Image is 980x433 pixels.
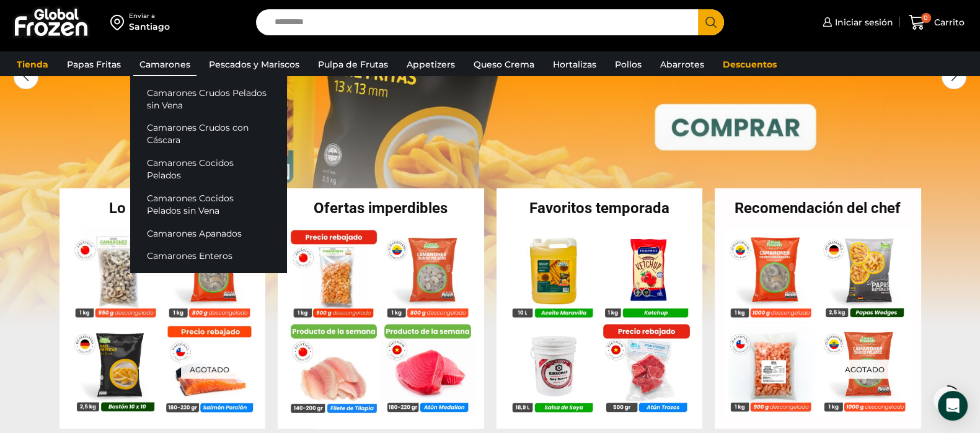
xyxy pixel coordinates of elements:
div: Enviar a [129,12,170,20]
a: Camarones [133,53,196,76]
h2: Recomendación del chef [715,201,921,216]
a: Iniciar sesión [819,10,893,35]
a: Descuentos [717,53,783,76]
p: Agotado [180,360,237,379]
span: Carrito [931,16,965,28]
a: Camarones Enteros [130,245,286,268]
a: Pollos [609,53,648,76]
a: Pescados y Mariscos [203,53,306,76]
a: 0 Carrito [906,8,968,37]
button: Search button [698,9,724,35]
h2: Lo más vendido [60,201,266,216]
a: Abarrotes [654,53,710,76]
a: Camarones Cocidos Pelados [130,152,286,187]
a: Camarones Crudos con Cáscara [130,116,286,152]
a: Papas Fritas [61,53,127,76]
a: Appetizers [400,53,461,76]
h2: Ofertas imperdibles [278,201,484,216]
h2: Favoritos temporada [497,201,703,216]
a: Hortalizas [547,53,603,76]
p: Agotado [836,360,893,379]
a: Pulpa de Frutas [312,53,394,76]
a: Camarones Cocidos Pelados sin Vena [130,187,286,222]
a: Camarones Apanados [130,222,286,245]
span: Iniciar sesión [832,16,893,28]
div: Open Intercom Messenger [938,391,968,421]
a: Camarones Crudos Pelados sin Vena [130,81,286,116]
a: Queso Crema [467,53,541,76]
a: Tienda [11,53,55,76]
div: Next slide [942,64,966,89]
span: 0 [921,13,931,23]
div: Previous slide [14,64,38,89]
div: Santiago [129,20,170,33]
img: address-field-icon.svg [110,12,129,33]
